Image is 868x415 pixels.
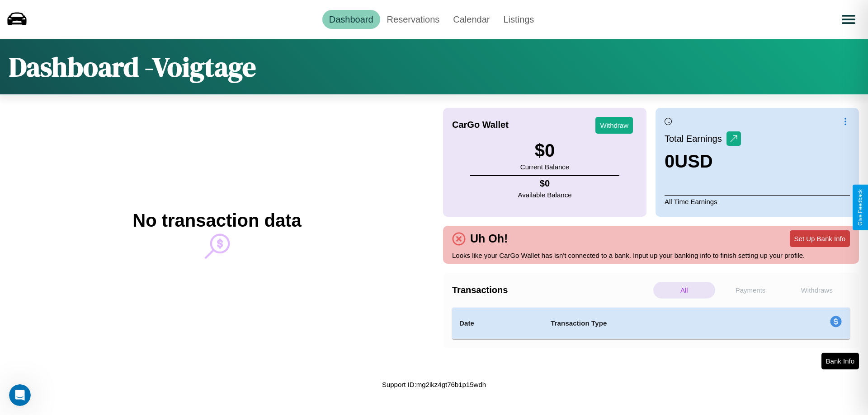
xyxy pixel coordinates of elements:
[518,189,572,201] p: Available Balance
[382,378,486,391] p: Support ID: mg2ikz4gt76b1p15wdh
[496,10,541,29] a: Listings
[653,282,715,298] p: All
[551,318,756,329] h4: Transaction Type
[857,189,863,226] div: Give Feedback
[836,7,861,32] button: Open menu
[446,10,496,29] a: Calendar
[665,131,726,147] p: Total Earnings
[322,10,380,29] a: Dashboard
[9,48,256,85] h1: Dashboard - Voigtage
[132,210,301,231] h2: No transaction data
[9,384,31,406] iframe: Intercom live chat
[518,178,572,189] h4: $ 0
[452,249,850,261] p: Looks like your CarGo Wallet has isn't connected to a bank. Input up your banking info to finish ...
[790,230,850,247] button: Set Up Bank Info
[452,120,509,130] h4: CarGo Wallet
[821,353,859,369] button: Bank Info
[452,285,651,295] h4: Transactions
[665,151,741,172] h3: 0 USD
[720,282,782,298] p: Payments
[595,117,633,134] button: Withdraw
[466,232,512,245] h4: Uh Oh!
[786,282,848,298] p: Withdraws
[459,318,536,329] h4: Date
[380,10,447,29] a: Reservations
[520,161,569,173] p: Current Balance
[452,308,850,339] table: simple table
[520,140,569,161] h3: $ 0
[665,195,850,208] p: All Time Earnings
